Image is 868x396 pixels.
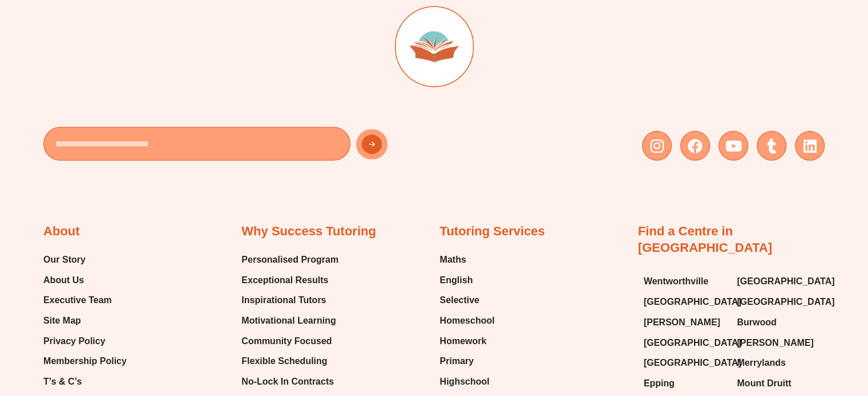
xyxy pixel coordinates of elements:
a: English [440,272,495,289]
a: About Us [43,272,127,289]
a: No-Lock In Contracts [241,373,338,390]
span: [PERSON_NAME] [644,314,720,331]
h2: About [43,223,80,240]
span: Selective [440,292,479,309]
a: Epping [644,375,726,392]
span: T’s & C’s [43,373,82,390]
span: Primary [440,353,474,370]
span: Community Focused [241,333,332,350]
span: No-Lock In Contracts [241,373,334,390]
a: Find a Centre in [GEOGRAPHIC_DATA] [638,224,772,255]
span: [GEOGRAPHIC_DATA] [644,334,741,352]
a: Exceptional Results [241,272,338,289]
span: English [440,272,473,289]
a: [PERSON_NAME] [644,314,726,331]
span: Maths [440,251,466,268]
a: T’s & C’s [43,373,127,390]
a: Homeschool [440,312,495,329]
span: Highschool [440,373,490,390]
span: Homework [440,333,487,350]
a: Homework [440,333,495,350]
a: Selective [440,292,495,309]
a: Motivational Learning [241,312,338,329]
a: [GEOGRAPHIC_DATA] [644,293,726,311]
a: Our Story [43,251,127,268]
a: Membership Policy [43,353,127,370]
span: [GEOGRAPHIC_DATA] [644,354,741,371]
a: Personalised Program [241,251,338,268]
a: Privacy Policy [43,333,127,350]
span: Exceptional Results [241,272,328,289]
span: [GEOGRAPHIC_DATA] [644,293,741,311]
span: Our Story [43,251,86,268]
h2: Why Success Tutoring [241,223,376,240]
span: Privacy Policy [43,333,106,350]
span: Inspirational Tutors [241,292,326,309]
a: Inspirational Tutors [241,292,338,309]
h2: Tutoring Services [440,223,545,240]
a: Maths [440,251,495,268]
iframe: Chat Widget [678,267,868,396]
a: [GEOGRAPHIC_DATA] [644,354,726,371]
span: Motivational Learning [241,312,336,329]
span: Epping [644,375,675,392]
a: [GEOGRAPHIC_DATA] [644,334,726,352]
span: Executive Team [43,292,112,309]
span: About Us [43,272,84,289]
a: Community Focused [241,333,338,350]
a: Executive Team [43,292,127,309]
a: Highschool [440,373,495,390]
a: Site Map [43,312,127,329]
a: Primary [440,353,495,370]
span: Wentworthville [644,273,709,290]
a: Flexible Scheduling [241,353,338,370]
form: New Form [43,127,428,166]
span: Flexible Scheduling [241,353,327,370]
a: Wentworthville [644,273,726,290]
span: Site Map [43,312,81,329]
